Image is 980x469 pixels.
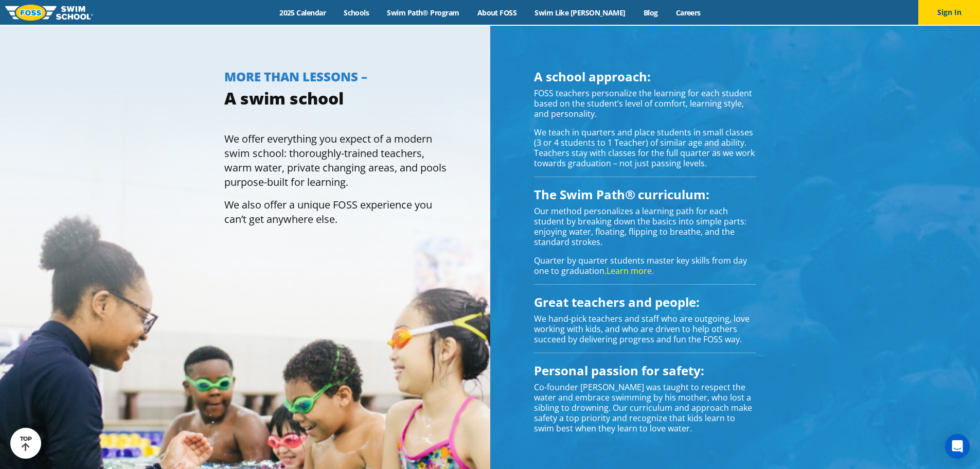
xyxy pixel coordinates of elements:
[20,436,32,451] div: TOP
[607,265,654,276] a: Learn more.
[534,293,700,310] span: Great teachers and people:
[534,314,756,344] p: We hand-pick teachers and staff who are outgoing, love working with kids, and who are driven to h...
[224,88,447,109] h3: A swim school
[534,186,709,203] span: The Swim Path® curriculum:
[378,8,468,18] a: Swim Path® Program
[534,255,756,276] p: Quarter by quarter students master key skills from day one to graduation.
[534,362,704,379] span: Personal passion for safety:
[468,8,526,18] a: About FOSS
[634,8,667,18] a: Blog
[224,132,447,189] p: We offer everything you expect of a modern swim school: thoroughly-trained teachers, warm water, ...
[5,5,93,21] img: FOSS Swim School Logo
[224,198,447,227] p: We also offer a unique FOSS experience you can’t get anywhere else.
[526,8,635,18] a: Swim Like [PERSON_NAME]
[667,8,709,18] a: Careers
[224,68,367,85] span: MORE THAN LESSONS –
[335,8,378,18] a: Schools
[534,127,756,168] p: We teach in quarters and place students in small classes (3 or 4 students to 1 Teacher) of simila...
[534,88,756,119] p: FOSS teachers personalize the learning for each student based on the student’s level of comfort, ...
[534,382,756,433] p: Co-founder [PERSON_NAME] was taught to respect the water and embrace swimming by his mother, who ...
[534,68,651,85] span: A school approach:
[945,434,970,459] div: Open Intercom Messenger
[271,8,335,18] a: 2025 Calendar
[534,206,756,247] p: Our method personalizes a learning path for each student by breaking down the basics into simple ...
